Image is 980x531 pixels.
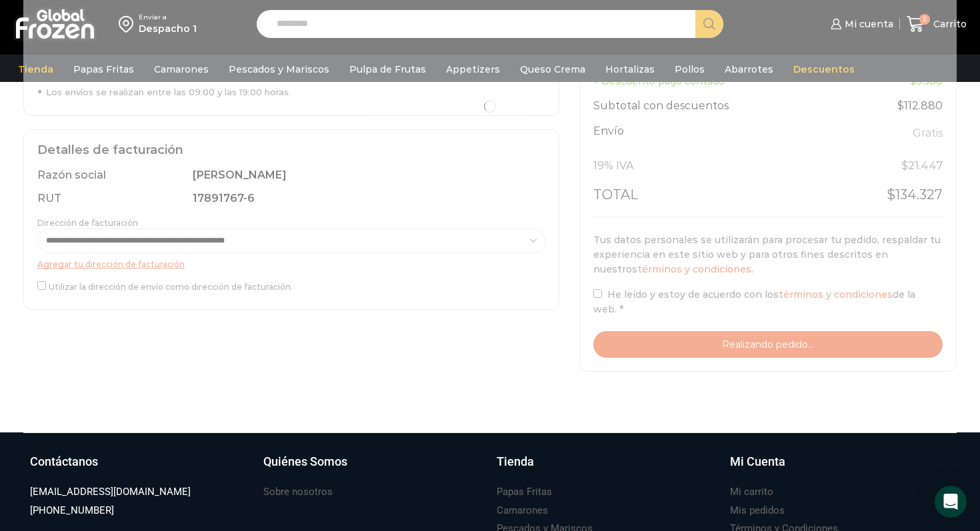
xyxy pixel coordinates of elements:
[497,453,534,470] h3: Tienda
[263,485,333,499] h3: Sobre nosotros
[730,485,773,499] h3: Mi carrito
[263,483,333,501] a: Sobre nosotros
[730,483,773,501] a: Mi carrito
[730,453,950,484] a: Mi Cuenta
[30,483,191,501] a: [EMAIL_ADDRESS][DOMAIN_NAME]
[497,485,552,499] h3: Papas Fritas
[263,453,483,484] a: Quiénes Somos
[497,504,548,518] h3: Camarones
[730,453,785,470] h3: Mi Cuenta
[935,486,967,518] div: Open Intercom Messenger
[30,453,250,484] a: Contáctanos
[30,453,98,470] h3: Contáctanos
[263,453,347,470] h3: Quiénes Somos
[730,504,785,518] h3: Mis pedidos
[497,502,548,520] a: Camarones
[497,483,552,501] a: Papas Fritas
[730,502,785,520] a: Mis pedidos
[30,504,114,518] h3: [PHONE_NUMBER]
[30,502,114,520] a: [PHONE_NUMBER]
[30,485,191,499] h3: [EMAIL_ADDRESS][DOMAIN_NAME]
[497,453,717,484] a: Tienda
[11,57,60,82] a: Tienda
